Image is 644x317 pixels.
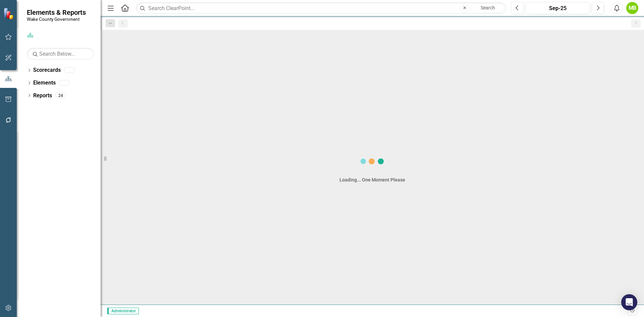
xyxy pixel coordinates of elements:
[621,294,637,310] div: Open Intercom Messenger
[626,2,638,14] button: MB
[339,176,405,183] div: Loading... One Moment Please
[3,8,15,19] img: ClearPoint Strategy
[27,16,86,22] small: Wake County Government
[136,2,506,14] input: Search ClearPoint...
[526,2,590,14] button: Sep-25
[481,5,495,10] span: Search
[27,8,86,16] span: Elements & Reports
[471,3,504,13] button: Search
[27,48,94,60] input: Search Below...
[55,93,66,98] div: 24
[33,79,56,87] a: Elements
[107,308,139,314] span: Administrator
[33,66,61,74] a: Scorecards
[528,4,588,12] div: Sep-25
[33,92,52,100] a: Reports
